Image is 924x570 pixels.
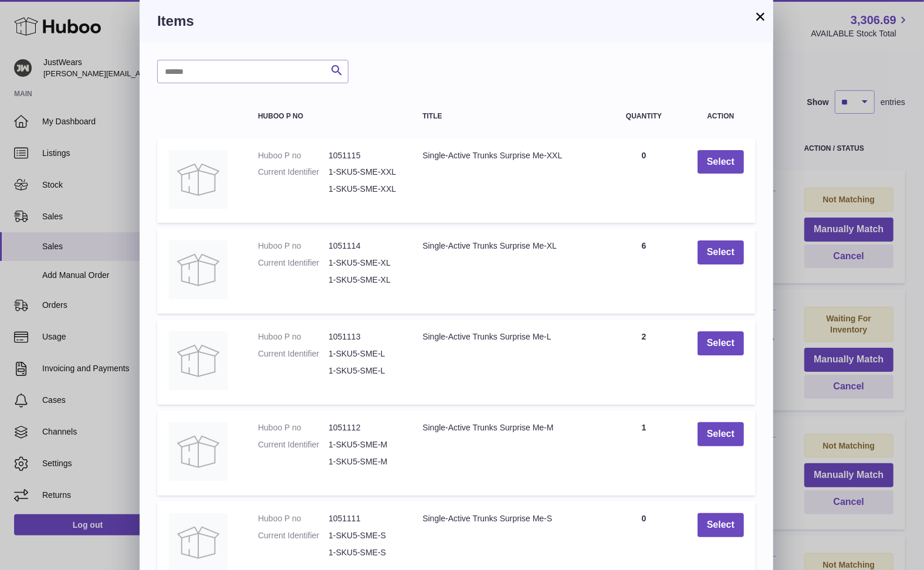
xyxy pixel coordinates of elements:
[258,240,329,252] dt: Huboo P no
[329,184,399,195] dd: 1-SKU5-SME-XXL
[603,229,686,314] td: 6
[329,150,399,161] dd: 1051115
[258,439,329,450] dt: Current Identifier
[698,331,744,355] button: Select
[329,365,399,376] dd: 1-SKU5-SME-L
[698,150,744,174] button: Select
[603,101,686,132] th: Quantity
[329,439,399,450] dd: 1-SKU5-SME-M
[329,530,399,541] dd: 1-SKU5-SME-S
[258,530,329,541] dt: Current Identifier
[698,422,744,446] button: Select
[329,257,399,269] dd: 1-SKU5-SME-XL
[329,167,399,178] dd: 1-SKU5-SME-XXL
[329,274,399,286] dd: 1-SKU5-SME-XL
[329,348,399,359] dd: 1-SKU5-SME-L
[258,257,329,269] dt: Current Identifier
[603,320,686,405] td: 2
[169,240,228,299] img: Single-Active Trunks Surprise Me-XL
[258,348,329,359] dt: Current Identifier
[258,150,329,161] dt: Huboo P no
[698,240,744,264] button: Select
[422,331,590,342] div: Single-Active Trunks Surprise Me-L
[686,101,756,132] th: Action
[258,422,329,433] dt: Huboo P no
[329,513,399,524] dd: 1051111
[422,150,590,161] div: Single-Active Trunks Surprise Me-XXL
[169,331,228,390] img: Single-Active Trunks Surprise Me-L
[246,101,411,132] th: Huboo P no
[422,422,590,433] div: Single-Active Trunks Surprise Me-M
[422,513,590,524] div: Single-Active Trunks Surprise Me-S
[169,150,228,209] img: Single-Active Trunks Surprise Me-XXL
[603,138,686,223] td: 0
[698,513,744,537] button: Select
[329,331,399,342] dd: 1051113
[329,547,399,558] dd: 1-SKU5-SME-S
[411,101,602,132] th: Title
[422,240,590,252] div: Single-Active Trunks Surprise Me-XL
[329,240,399,252] dd: 1051114
[258,331,329,342] dt: Huboo P no
[753,9,767,23] button: ×
[169,422,228,481] img: Single-Active Trunks Surprise Me-M
[157,12,756,30] h3: Items
[329,456,399,467] dd: 1-SKU5-SME-M
[258,513,329,524] dt: Huboo P no
[258,167,329,178] dt: Current Identifier
[329,422,399,433] dd: 1051112
[603,410,686,496] td: 1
